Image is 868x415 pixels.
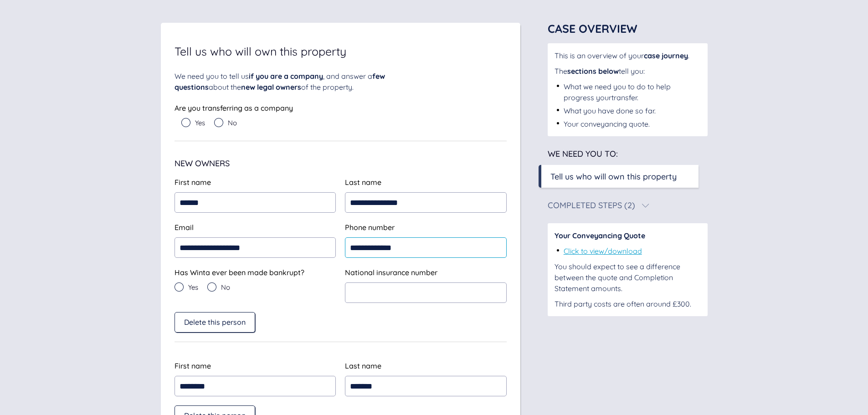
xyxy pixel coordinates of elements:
[175,268,304,277] span: Has Winta ever been made bankrupt?
[345,268,437,277] span: National insurance number
[564,246,642,256] a: Click to view/download
[184,318,246,326] span: Delete this person
[548,21,637,36] span: Case Overview
[221,284,230,291] span: No
[564,118,650,129] div: Your conveyancing quote.
[345,178,381,187] span: Last name
[175,178,211,187] span: First name
[175,71,425,92] div: We need you to tell us , and answer a about the of the property.
[345,361,381,370] span: Last name
[175,223,194,232] span: Email
[241,82,301,92] span: new legal owners
[644,51,688,60] span: case journey
[175,46,346,57] span: Tell us who will own this property
[175,361,211,370] span: First name
[555,261,701,294] div: You should expect to see a difference between the quote and Completion Statement amounts.
[175,103,293,113] span: Are you transferring as a company
[548,201,635,210] div: Completed Steps (2)
[228,119,237,126] span: No
[345,223,395,232] span: Phone number
[564,81,701,103] div: What we need you to do to help progress your transfer .
[195,119,205,126] span: Yes
[555,66,701,77] div: The tell you:
[555,231,645,240] span: Your Conveyancing Quote
[188,284,198,291] span: Yes
[249,72,323,81] span: if you are a company
[555,298,701,309] div: Third party costs are often around £300.
[567,67,619,76] span: sections below
[564,105,656,116] div: What you have done so far.
[555,50,701,61] div: This is an overview of your .
[550,170,677,183] div: Tell us who will own this property
[548,149,618,159] span: We need you to:
[175,158,230,169] span: New Owners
